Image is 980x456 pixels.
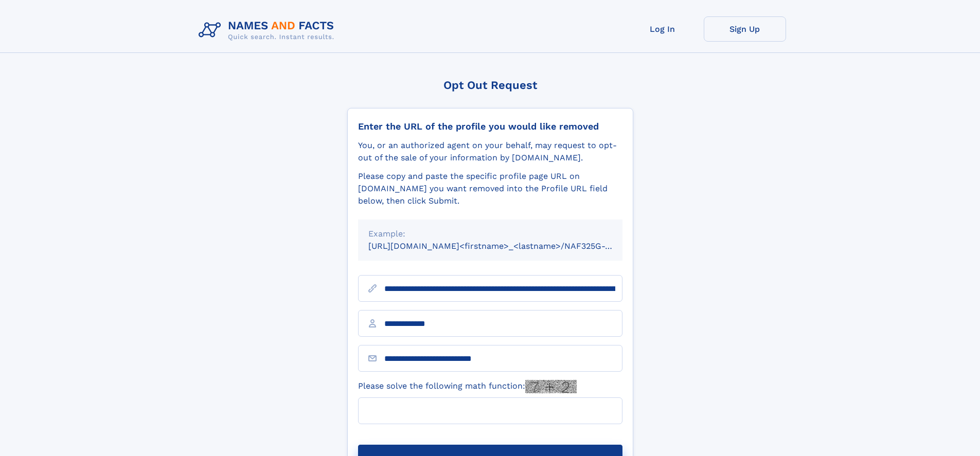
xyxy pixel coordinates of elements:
[358,170,622,207] div: Please copy and paste the specific profile page URL on [DOMAIN_NAME] you want removed into the Pr...
[358,380,577,393] label: Please solve the following math function:
[621,16,704,42] a: Log In
[347,79,633,92] div: Opt Out Request
[194,16,343,44] img: Logo Names and Facts
[704,16,786,42] a: Sign Up
[368,228,612,240] div: Example:
[358,121,622,132] div: Enter the URL of the profile you would like removed
[368,241,642,251] small: [URL][DOMAIN_NAME]<firstname>_<lastname>/NAF325G-xxxxxxxx
[358,139,622,164] div: You, or an authorized agent on your behalf, may request to opt-out of the sale of your informatio...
